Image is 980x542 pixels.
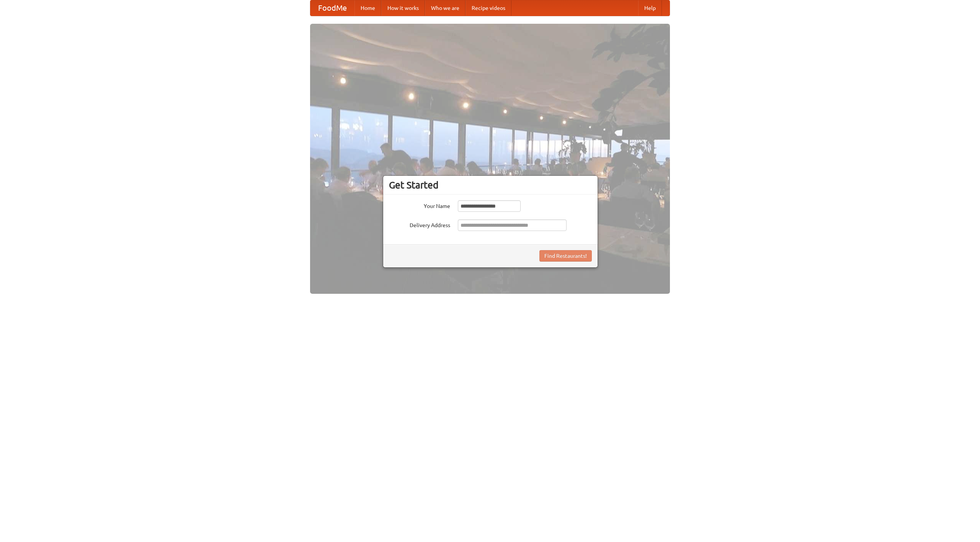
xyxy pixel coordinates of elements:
h3: Get Started [389,179,592,191]
a: Help [638,0,662,16]
a: Home [354,0,381,16]
label: Delivery Address [389,219,450,229]
a: How it works [381,0,425,16]
a: FoodMe [310,0,354,16]
label: Your Name [389,200,450,210]
a: Who we are [425,0,465,16]
a: Recipe videos [465,0,511,16]
button: Find Restaurants! [539,250,592,262]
